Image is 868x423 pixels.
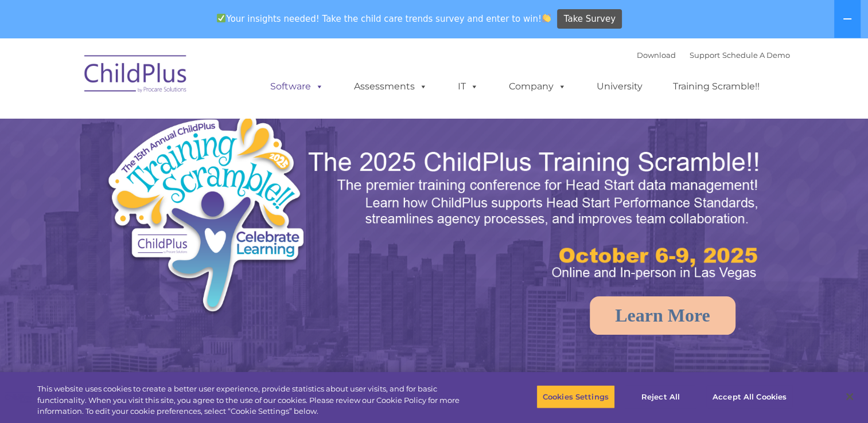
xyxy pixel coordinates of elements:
[690,50,720,60] a: Support
[37,383,477,417] div: This website uses cookies to create a better user experience, provide statistics about user visit...
[497,75,578,98] a: Company
[722,50,790,60] a: Schedule A Demo
[557,9,622,29] a: Take Survey
[590,296,735,335] a: Learn More
[536,385,615,409] button: Cookies Settings
[79,47,193,104] img: ChildPlus by Procare Solutions
[212,7,556,30] span: Your insights needed! Take the child care trends survey and enter to win!
[585,75,654,98] a: University
[159,123,208,131] span: Phone number
[637,50,676,60] a: Download
[446,75,490,98] a: IT
[259,75,335,98] a: Software
[564,9,616,29] span: Take Survey
[217,14,225,22] img: ✅
[637,50,790,60] font: |
[837,384,862,409] button: Close
[661,75,771,98] a: Training Scramble!!
[159,76,194,84] span: Last name
[542,14,551,22] img: 👏
[625,385,696,409] button: Reject All
[706,385,793,409] button: Accept All Cookies
[342,75,439,98] a: Assessments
